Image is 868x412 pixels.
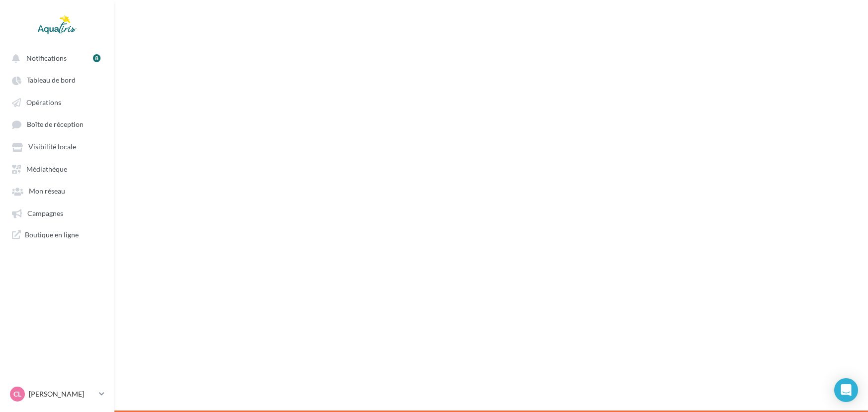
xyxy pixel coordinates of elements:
a: Médiathèque [6,160,108,178]
span: Boutique en ligne [25,230,79,239]
span: Tableau de bord [27,76,76,85]
div: Open Intercom Messenger [834,378,858,402]
span: Visibilité locale [28,143,76,151]
button: Notifications 8 [6,49,104,67]
a: Tableau de bord [6,71,108,89]
a: CL [PERSON_NAME] [8,385,106,404]
span: Campagnes [27,209,63,217]
span: Notifications [26,54,67,62]
span: Médiathèque [26,165,67,173]
a: Visibilité locale [6,137,108,155]
div: 8 [93,54,100,62]
a: Boutique en ligne [6,226,108,243]
span: CL [13,389,21,399]
p: [PERSON_NAME] [29,389,95,399]
span: Opérations [26,98,61,106]
span: Mon réseau [29,187,65,196]
a: Boîte de réception [6,115,108,133]
a: Opérations [6,93,108,111]
a: Campagnes [6,204,108,222]
span: Boîte de réception [27,120,84,129]
a: Mon réseau [6,182,108,200]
